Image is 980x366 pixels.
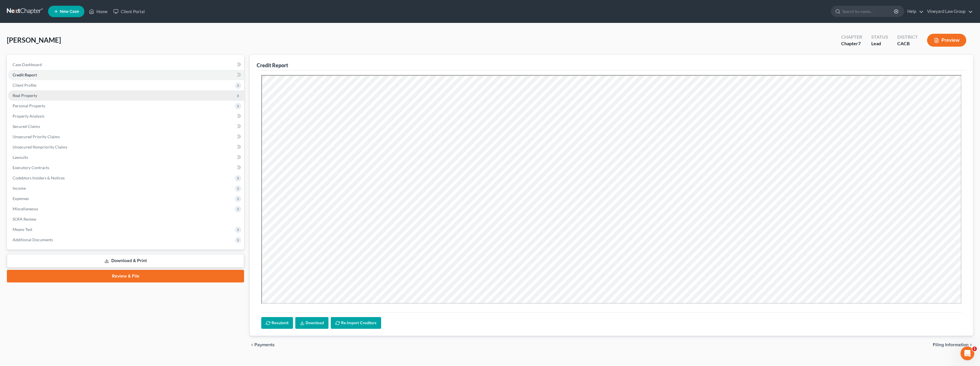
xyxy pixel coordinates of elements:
span: Case Dashboard [13,62,42,67]
span: Miscellaneous [13,206,38,211]
span: Credit Report [13,72,37,77]
a: SOFA Review [8,214,244,224]
span: Property Analysis [13,114,44,118]
a: Download & Print [7,254,244,268]
a: Secured Claims [8,121,244,132]
button: Re-Import Creditors [331,317,381,329]
span: Means Test [13,227,32,232]
span: Codebtors Insiders & Notices [13,175,65,180]
button: chevron_left Payments [250,343,275,347]
button: Filing Information chevron_right [933,343,973,347]
span: Expenses [13,196,29,201]
span: Secured Claims [13,124,40,129]
iframe: Intercom live chat [961,347,974,360]
span: Lawsuits [13,155,28,160]
a: Help [904,6,924,17]
a: Home [86,6,110,17]
a: Executory Contracts [8,163,244,173]
a: Credit Report [8,70,244,80]
a: Lawsuits [8,152,244,163]
div: Status [871,34,888,40]
i: chevron_right [969,343,973,347]
span: Payments [254,343,275,347]
span: Real Property [13,93,37,98]
div: District [897,34,918,40]
span: New Case [60,9,79,14]
span: SOFA Review [13,217,36,221]
a: Review & File [7,270,244,282]
iframe: To enrich screen reader interactions, please activate Accessibility in Grammarly extension settings [261,75,962,304]
div: Lead [871,40,888,47]
a: Unsecured Priority Claims [8,132,244,142]
div: Chapter [841,34,862,40]
span: 1 [972,347,977,351]
button: Preview [927,34,966,47]
a: Download [295,317,328,329]
a: Unsecured Nonpriority Claims [8,142,244,152]
a: Vineyard Law Group [924,6,973,17]
input: Search by name... [842,6,895,17]
span: Additional Documents [13,237,53,242]
span: Client Profile [13,83,36,88]
span: Filing Information [933,343,969,347]
div: Chapter [841,40,862,47]
div: CACB [897,40,918,47]
a: Client Portal [110,6,148,17]
button: Resubmit [261,317,293,329]
span: Unsecured Priority Claims [13,134,60,139]
span: Unsecured Nonpriority Claims [13,145,67,149]
i: chevron_left [250,343,254,347]
div: Credit Report [257,62,288,69]
span: 7 [858,41,861,46]
a: Case Dashboard [8,60,244,70]
span: Executory Contracts [13,165,49,170]
span: Personal Property [13,103,45,108]
span: Income [13,186,26,191]
a: Property Analysis [8,111,244,121]
span: [PERSON_NAME] [7,36,61,44]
